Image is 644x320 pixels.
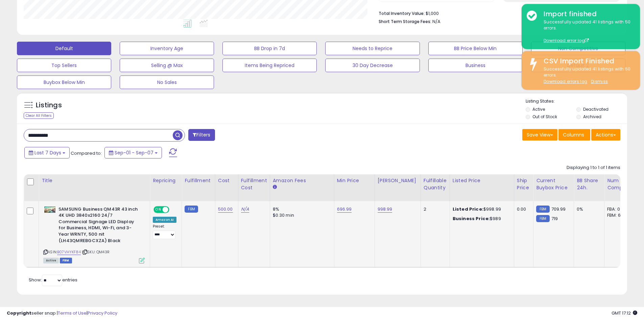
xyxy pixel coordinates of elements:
div: Displaying 1 to 1 of 1 items [567,165,620,171]
b: Listed Price: [453,206,483,212]
div: Import finished [539,9,635,19]
div: 0.00 [517,206,528,212]
div: $989 [453,216,509,222]
span: 2025-09-15 17:12 GMT [612,310,637,316]
div: Amazon AI [153,217,176,223]
div: Num of Comp. [607,177,632,191]
a: Download errors log [544,79,587,84]
strong: Copyright [7,310,31,316]
div: Amazon Fees [273,177,331,184]
span: Last 7 Days [34,149,61,156]
label: Archived [583,114,601,120]
a: Download error log [544,38,589,43]
span: FBM [60,258,72,263]
div: Listed Price [453,177,511,184]
div: Preset: [153,224,176,239]
div: [PERSON_NAME] [378,177,418,184]
button: Business [428,59,523,72]
button: BB Drop in 7d [222,42,317,55]
div: Repricing [153,177,179,184]
label: Out of Stock [532,114,557,120]
div: Min Price [337,177,372,184]
button: Filters [188,129,215,141]
span: N/A [432,18,440,25]
button: Columns [558,129,590,141]
a: 998.99 [378,206,392,213]
b: SAMSUNG Business QM43R 43 inch 4K UHD 3840x2160 24/7 Commercial Signage LED Display for Business,... [58,206,141,246]
small: FBM [536,215,549,222]
b: Short Term Storage Fees: [379,19,431,24]
span: All listings currently available for purchase on Amazon [43,258,59,263]
button: Selling @ Max [120,59,214,72]
small: FBM [185,206,198,213]
div: ASIN: [43,206,145,263]
span: Show: entries [29,277,77,283]
div: 2 [424,206,445,212]
div: Fulfillment [185,177,212,184]
button: BB Price Below Min [428,42,523,55]
span: | SKU: QM43R [82,249,110,255]
div: FBA: 0 [607,206,629,212]
span: 719 [551,215,558,222]
b: Business Price: [453,215,490,222]
span: Compared to: [71,150,102,156]
div: FBM: 6 [607,212,629,218]
button: Sep-01 - Sep-07 [104,147,162,158]
div: 0% [577,206,599,212]
button: Buybox Below Min [17,76,111,89]
span: Columns [563,131,584,138]
u: Dismiss [591,79,608,84]
button: Default [17,42,111,55]
label: Active [532,106,545,112]
div: seller snap | | [7,310,117,317]
div: $998.99 [453,206,509,212]
div: Ship Price [517,177,530,191]
div: Fulfillable Quantity [424,177,447,191]
button: Inventory Age [120,42,214,55]
button: Items Being Repriced [222,59,317,72]
button: No Sales [120,76,214,89]
b: Total Inventory Value: [379,10,425,16]
div: Title [42,177,147,184]
div: Cost [218,177,235,184]
div: Successfully updated 41 listings with 50 errors. [539,66,635,85]
div: CSV Import Finished [539,56,635,66]
button: Needs to Reprice [325,42,420,55]
small: Amazon Fees. [273,184,277,190]
h5: Listings [36,101,62,110]
a: B07VHYKF84 [57,249,81,255]
button: 30 Day Decrease [325,59,420,72]
span: OFF [168,207,179,212]
small: FBM [536,206,549,213]
a: N/A [241,206,249,213]
div: $0.30 min [273,212,329,218]
span: ON [154,207,163,212]
button: Last 7 Days [24,147,70,158]
div: Successfully updated 41 listings with 50 errors. [539,19,635,44]
span: 709.99 [551,206,566,212]
a: Privacy Policy [88,310,117,316]
div: Fulfillment Cost [241,177,267,191]
div: BB Share 24h. [577,177,601,191]
a: 696.99 [337,206,352,213]
div: 8% [273,206,329,212]
p: Listing States: [526,98,627,105]
button: Top Sellers [17,59,111,72]
div: Current Buybox Price [536,177,571,191]
li: $1,000 [379,9,615,17]
img: 41UH2tksUAL._SL40_.jpg [43,206,57,213]
button: Save View [522,129,557,141]
div: Clear All Filters [24,112,54,119]
a: 500.00 [218,206,233,213]
label: Deactivated [583,106,609,112]
button: Actions [591,129,620,141]
a: Terms of Use [58,310,87,316]
span: Sep-01 - Sep-07 [115,149,153,156]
